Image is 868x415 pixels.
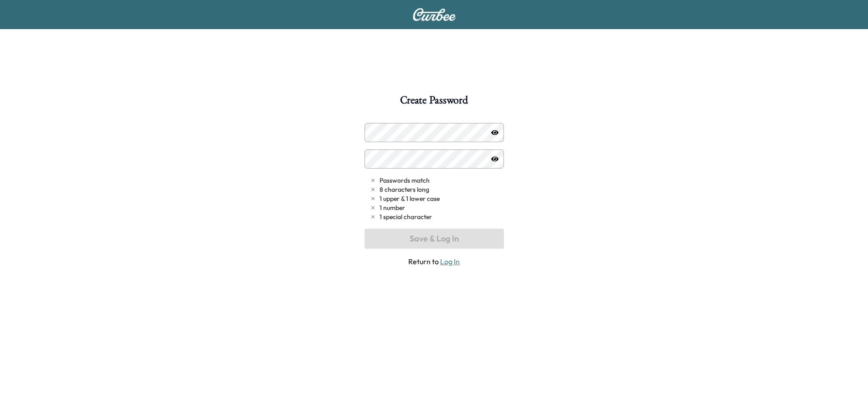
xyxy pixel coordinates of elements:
span: 1 special character [380,212,432,221]
img: Curbee Logo [412,8,456,21]
span: 1 number [380,203,405,212]
span: 1 upper & 1 lower case [380,194,440,203]
span: Passwords match [380,176,430,185]
h1: Create Password [400,95,467,110]
a: Log In [440,257,460,266]
span: 8 characters long [380,185,429,194]
span: Return to [365,256,504,267]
